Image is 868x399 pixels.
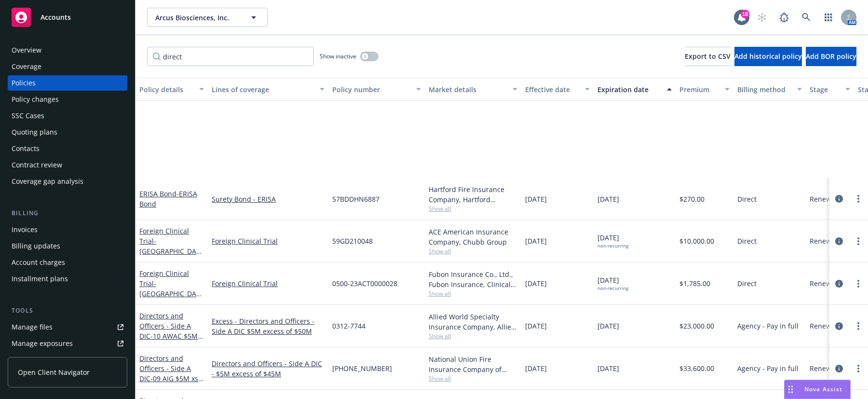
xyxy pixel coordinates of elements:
[8,4,127,31] a: Accounts
[810,236,837,246] span: Renewal
[833,278,845,289] a: circleInformation
[597,321,619,331] span: [DATE]
[594,78,676,101] button: Expiration date
[12,238,60,254] div: Billing updates
[12,271,68,287] div: Installment plans
[525,194,547,204] span: [DATE]
[679,194,705,204] span: $270.00
[147,47,314,66] input: Filter by keyword...
[429,374,517,383] span: Show all
[737,236,757,246] span: Direct
[8,255,127,270] a: Account charges
[139,311,198,351] a: Directors and Officers - Side A DIC
[833,235,845,247] a: circleInformation
[525,84,579,95] div: Effective date
[737,84,791,95] div: Billing method
[212,84,314,95] div: Lines of coverage
[12,75,36,91] div: Policies
[212,194,325,204] a: Surety Bond - ERISA
[12,42,41,58] div: Overview
[332,194,380,204] span: 57BDDHN6887
[139,331,203,351] span: - 10 AWAC $5M xs $50M Excess
[136,78,208,101] button: Policy details
[853,235,864,247] a: more
[12,174,83,189] div: Coverage gap analysis
[784,380,851,399] button: Nova Assist
[685,52,731,61] span: Export to CSV
[8,271,127,287] a: Installment plans
[12,336,73,351] div: Manage exposures
[155,13,239,23] span: Arcus Biosciences, Inc.
[429,84,507,95] div: Market details
[785,380,797,399] div: Drag to move
[139,189,197,208] a: ERISA Bond
[8,319,127,335] a: Manage files
[810,194,837,204] span: Renewal
[676,78,733,101] button: Premium
[806,47,856,66] button: Add BOR policy
[12,59,41,74] div: Coverage
[734,52,802,61] span: Add historical policy
[597,285,628,291] div: non-recurring
[810,363,837,373] span: Renewal
[797,8,816,27] a: Search
[806,78,854,101] button: Stage
[139,354,198,393] a: Directors and Officers - Side A DIC
[12,157,62,173] div: Contract review
[12,222,38,237] div: Invoices
[734,47,802,66] button: Add historical policy
[679,363,714,373] span: $33,600.00
[12,141,40,156] div: Contacts
[332,236,373,246] span: 59GD210048
[12,108,44,124] div: SSC Cases
[8,157,127,173] a: Contract review
[429,354,517,374] div: National Union Fire Insurance Company of [GEOGRAPHIC_DATA], [GEOGRAPHIC_DATA], AIG
[833,320,845,332] a: circleInformation
[8,108,127,124] a: SSC Cases
[41,14,71,21] span: Accounts
[139,226,200,266] a: Foreign Clinical Trial
[737,363,799,373] span: Agency - Pay in full
[819,8,838,27] a: Switch app
[429,312,517,332] div: Allied World Specialty Insurance Company, Allied World Assurance Company (AWAC)
[429,247,517,255] span: Show all
[429,332,517,340] span: Show all
[597,275,628,291] span: [DATE]
[18,367,90,377] span: Open Client Navigator
[429,184,517,205] div: Hartford Fire Insurance Company, Hartford Insurance Group
[212,278,325,289] a: Foreign Clinical Trial
[685,47,731,66] button: Export to CSV
[833,363,845,374] a: circleInformation
[810,84,840,95] div: Stage
[679,278,710,289] span: $1,785.00
[8,141,127,156] a: Contacts
[212,358,325,379] a: Directors and Officers - Side A DIC - $5M excess of $45M
[12,255,65,270] div: Account charges
[8,92,127,107] a: Policy changes
[12,319,53,335] div: Manage files
[332,363,392,373] span: [PHONE_NUMBER]
[328,78,425,101] button: Policy number
[737,194,757,204] span: Direct
[810,321,837,331] span: Renewal
[525,363,547,373] span: [DATE]
[8,238,127,254] a: Billing updates
[139,269,200,308] a: Foreign Clinical Trial
[8,59,127,74] a: Coverage
[806,52,856,61] span: Add BOR policy
[521,78,594,101] button: Effective date
[679,236,714,246] span: $10,000.00
[679,321,714,331] span: $23,000.00
[597,363,619,373] span: [DATE]
[429,289,517,298] span: Show all
[139,84,193,95] div: Policy details
[853,278,864,289] a: more
[332,278,397,289] span: 0500-23ACT0000028
[429,205,517,213] span: Show all
[12,92,59,107] div: Policy changes
[208,78,328,101] button: Lines of coverage
[8,336,127,351] a: Manage exposures
[804,385,842,393] span: Nova Assist
[332,321,366,331] span: 0312-7744
[8,42,127,58] a: Overview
